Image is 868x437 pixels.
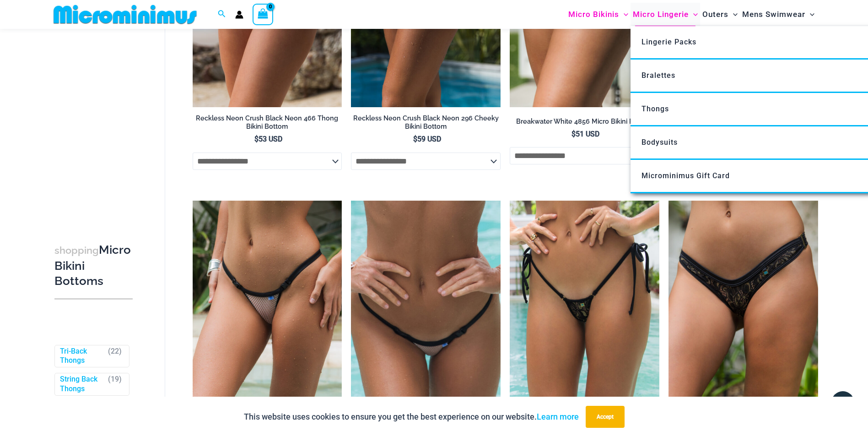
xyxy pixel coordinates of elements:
a: Reckless Neon Crush Black Neon 296 Cheeky Bikini Bottom [351,114,501,135]
a: View Shopping Cart, empty [253,4,274,25]
h2: Reckless Neon Crush Black Neon 466 Thong Bikini Bottom [193,114,342,131]
img: Trade Winds IvoryInk 453 Micro 02 [351,201,501,425]
h3: Micro Bikini Bottoms [54,242,133,289]
span: $ [413,135,417,143]
span: $ [254,135,259,143]
span: Menu Toggle [728,3,738,26]
a: Mens SwimwearMenu ToggleMenu Toggle [740,3,817,26]
a: Tri-Back Thongs [60,347,104,366]
bdi: 53 USD [254,135,282,143]
span: $ [571,130,576,138]
a: Account icon link [235,11,243,19]
a: Search icon link [218,9,226,20]
a: Trade Winds IvoryInk 469 Thong 01Trade Winds IvoryInk 317 Top 469 Thong 06Trade Winds IvoryInk 31... [193,201,342,425]
bdi: 59 USD [413,135,441,143]
span: Microminimus Gift Card [642,171,730,180]
span: Bralettes [642,71,675,80]
span: Thongs [642,104,669,113]
span: Bodysuits [642,138,678,147]
span: shopping [54,245,99,256]
a: Learn more [537,412,579,421]
img: Highway Robbery Black Gold 456 Micro 01 [510,201,659,425]
span: Micro Bikinis [568,3,619,26]
nav: Site Navigation [565,1,819,27]
a: Micro BikinisMenu ToggleMenu Toggle [566,3,631,26]
button: Accept [586,406,625,428]
bdi: 51 USD [571,130,599,138]
span: Micro Lingerie [633,3,689,26]
a: Trade Winds IvoryInk 453 Micro 02Trade Winds IvoryInk 384 Top 453 Micro 06Trade Winds IvoryInk 38... [351,201,501,425]
h2: Breakwater White 4856 Micro Bikini Bottom [510,117,659,126]
a: Reckless Neon Crush Black Neon 466 Thong Bikini Bottom [193,114,342,135]
p: This website uses cookies to ensure you get the best experience on our website. [244,410,579,424]
h2: Reckless Neon Crush Black Neon 296 Cheeky Bikini Bottom [351,114,501,131]
img: Highway Robbery Black Gold 439 Clip Bottom 01 [669,201,818,425]
a: Micro LingerieMenu ToggleMenu Toggle [631,3,700,26]
a: OutersMenu ToggleMenu Toggle [700,3,740,26]
a: Breakwater White 4856 Micro Bikini Bottom [510,117,659,129]
span: Outers [702,3,728,26]
a: Highway Robbery Black Gold 439 Clip Bottom 01Highway Robbery Black Gold 439 Clip Bottom 02Highway... [669,201,818,425]
span: Mens Swimwear [742,3,805,26]
span: Menu Toggle [805,3,814,26]
span: 22 [111,347,119,355]
span: Menu Toggle [619,3,628,26]
a: String Back Thongs [60,375,104,394]
a: Highway Robbery Black Gold 456 Micro 01Highway Robbery Black Gold 359 Clip Top 456 Micro 02Highwa... [510,201,659,425]
span: 19 [111,375,119,384]
iframe: TrustedSite Certified [54,31,137,214]
span: Lingerie Packs [642,38,696,46]
img: Trade Winds IvoryInk 469 Thong 01 [193,201,342,425]
span: Menu Toggle [689,3,698,26]
span: ( ) [108,347,122,366]
span: ( ) [108,375,122,394]
img: MM SHOP LOGO FLAT [50,4,200,25]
